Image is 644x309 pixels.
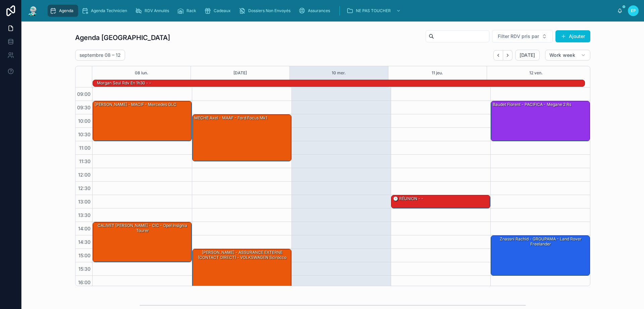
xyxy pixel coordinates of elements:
[308,8,330,13] span: Assurances
[96,80,152,86] div: Morgan seul rdv en 1h30 - -
[93,222,192,262] div: CALIVET [PERSON_NAME] - CIC - opel insignia tourer
[76,226,92,231] span: 14:00
[503,50,513,61] button: Next
[94,223,191,234] div: CALIVET [PERSON_NAME] - CIC - opel insignia tourer
[492,30,553,43] button: Select Button
[233,66,247,80] button: [DATE]
[332,66,346,80] button: 10 mer.
[492,236,589,247] div: Znassni Rachid - GROUPAMA - Land Rover freelander
[194,249,291,261] div: [PERSON_NAME] - ASSURANCE EXTERNE (CONTACT DIRECT) - VOLKSWAGEN Scirocco
[76,172,92,178] span: 12:00
[356,8,391,13] span: NE PAS TOUCHER
[175,5,201,17] a: Rack
[27,5,39,16] img: App logo
[515,50,540,61] button: [DATE]
[96,80,152,86] div: Morgan seul rdv en 1h30 - -
[432,66,443,80] button: 11 jeu.
[248,8,290,13] span: Dossiers Non Envoyés
[76,279,92,285] span: 16:00
[77,253,92,258] span: 15:00
[79,5,132,17] a: Agenda Technicien
[76,199,92,204] span: 13:00
[237,5,295,17] a: Dossiers Non Envoyés
[631,8,636,13] span: EP
[391,195,490,208] div: 🕒 RÉUNION - -
[493,50,503,61] button: Back
[94,102,177,108] div: [PERSON_NAME] - MACIF - Mercedes GLC
[491,101,590,141] div: Baudet Florent - PACIFICA - Megane 2 rs
[520,52,535,58] span: [DATE]
[529,66,543,80] button: 12 ven.
[76,131,92,137] span: 10:30
[93,101,192,141] div: [PERSON_NAME] - MACIF - Mercedes GLC
[297,5,335,17] a: Assurances
[145,8,169,13] span: RDV Annulés
[135,66,148,80] button: 08 lun.
[77,266,92,272] span: 15:30
[344,5,404,17] a: NE PAS TOUCHER
[193,115,291,161] div: MECHE Axel - MAAF - Ford focus mk1
[77,145,92,151] span: 11:00
[75,105,92,110] span: 09:30
[133,5,174,17] a: RDV Annulés
[545,50,590,61] button: Work week
[193,249,291,289] div: [PERSON_NAME] - ASSURANCE EXTERNE (CONTACT DIRECT) - VOLKSWAGEN Scirocco
[77,158,92,164] span: 11:30
[75,33,170,42] h1: Agenda [GEOGRAPHIC_DATA]
[392,196,424,202] div: 🕒 RÉUNION - -
[555,30,590,42] button: Ajouter
[59,8,73,13] span: Agenda
[91,8,127,13] span: Agenda Technicien
[214,8,231,13] span: Cadeaux
[48,5,78,17] a: Agenda
[492,102,572,108] div: Baudet Florent - PACIFICA - Megane 2 rs
[186,8,196,13] span: Rack
[76,212,92,218] span: 13:30
[76,239,92,245] span: 14:30
[76,185,92,191] span: 12:30
[79,52,121,59] h2: septembre 08 – 12
[76,118,92,124] span: 10:00
[44,3,617,18] div: scrollable content
[202,5,235,17] a: Cadeaux
[75,91,92,97] span: 09:00
[549,52,575,58] span: Work week
[498,33,539,40] span: Filter RDV pris par
[194,115,268,121] div: MECHE Axel - MAAF - Ford focus mk1
[491,236,590,275] div: Znassni Rachid - GROUPAMA - Land Rover freelander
